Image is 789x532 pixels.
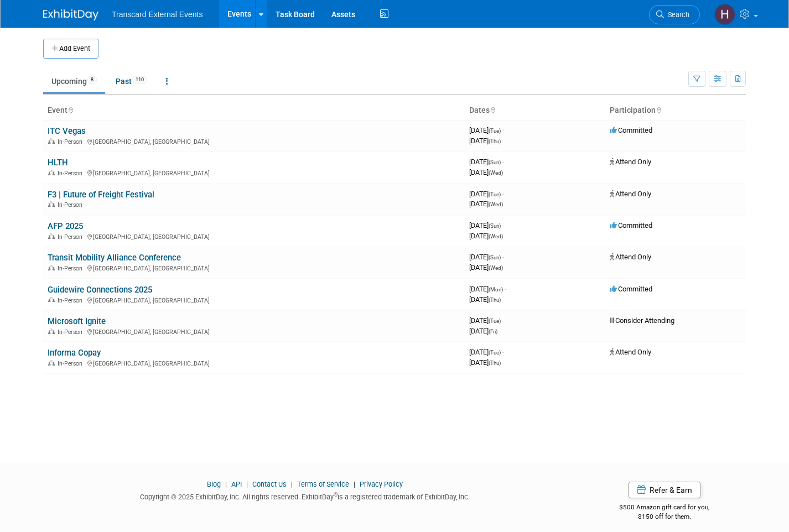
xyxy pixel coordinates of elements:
img: In-Person Event [48,265,55,270]
span: (Sun) [489,254,501,260]
span: 8 [87,76,97,84]
div: [GEOGRAPHIC_DATA], [GEOGRAPHIC_DATA] [48,263,460,272]
span: (Wed) [489,233,503,239]
span: (Tue) [489,318,501,324]
img: In-Person Event [48,233,55,239]
span: - [505,285,506,293]
img: Haille Dinger [714,4,735,25]
img: In-Person Event [48,297,55,302]
th: Participation [605,101,746,120]
span: [DATE] [469,232,503,240]
a: Privacy Policy [360,480,403,488]
img: In-Person Event [48,201,55,207]
a: Microsoft Ignite [48,316,106,326]
span: Committed [610,285,652,293]
a: Sort by Participation Type [656,106,661,114]
span: In-Person [58,360,86,367]
span: In-Person [58,201,86,208]
span: [DATE] [469,263,503,272]
a: Terms of Service [297,480,349,488]
span: - [502,158,504,166]
div: $150 off for them. [583,512,746,521]
span: Committed [610,221,652,230]
a: Sort by Start Date [490,106,495,114]
span: (Fri) [489,328,497,335]
img: In-Person Event [48,328,55,334]
span: | [222,480,230,488]
span: | [351,480,358,488]
span: Transcard External Events [112,10,203,19]
a: Contact Us [252,480,287,488]
a: F3 | Future of Freight Festival [48,190,154,200]
span: - [502,253,504,261]
span: [DATE] [469,327,497,335]
span: 110 [132,76,147,84]
a: Guidewire Connections 2025 [48,285,152,295]
span: [DATE] [469,190,504,198]
span: (Wed) [489,170,503,176]
span: Search [664,11,689,19]
span: Attend Only [610,158,651,166]
a: Refer & Earn [628,482,701,498]
span: (Tue) [489,350,501,356]
span: [DATE] [469,221,504,230]
div: [GEOGRAPHIC_DATA], [GEOGRAPHIC_DATA] [48,358,460,367]
span: - [502,316,504,325]
span: [DATE] [469,168,503,176]
th: Dates [465,101,605,120]
a: Blog [207,480,221,488]
span: [DATE] [469,126,504,134]
a: ITC Vegas [48,126,86,136]
span: (Wed) [489,265,503,271]
span: In-Person [58,170,86,177]
span: [DATE] [469,137,501,145]
a: Transit Mobility Alliance Conference [48,253,181,263]
div: [GEOGRAPHIC_DATA], [GEOGRAPHIC_DATA] [48,327,460,336]
span: [DATE] [469,316,504,325]
span: - [502,348,504,356]
span: Attend Only [610,253,651,261]
span: In-Person [58,297,86,304]
span: [DATE] [469,348,504,356]
span: (Mon) [489,286,503,293]
a: Search [649,5,700,24]
span: In-Person [58,265,86,272]
span: In-Person [58,328,86,336]
div: [GEOGRAPHIC_DATA], [GEOGRAPHIC_DATA] [48,137,460,145]
span: [DATE] [469,200,503,208]
a: Sort by Event Name [68,106,73,114]
img: In-Person Event [48,170,55,175]
div: Copyright © 2025 ExhibitDay, Inc. All rights reserved. ExhibitDay is a registered trademark of Ex... [43,489,566,502]
span: In-Person [58,233,86,241]
a: Informa Copay [48,348,101,358]
span: Attend Only [610,190,651,198]
span: - [502,126,504,134]
span: [DATE] [469,285,506,293]
span: (Thu) [489,360,501,366]
div: [GEOGRAPHIC_DATA], [GEOGRAPHIC_DATA] [48,232,460,241]
span: (Tue) [489,191,501,197]
a: Past110 [107,71,155,92]
span: - [502,221,504,230]
span: [DATE] [469,295,501,304]
span: Attend Only [610,348,651,356]
img: In-Person Event [48,138,55,144]
a: API [231,480,242,488]
sup: ® [334,492,338,498]
span: (Wed) [489,201,503,207]
span: (Tue) [489,128,501,134]
img: ExhibitDay [43,9,98,20]
span: [DATE] [469,158,504,166]
span: - [502,190,504,198]
span: Consider Attending [610,316,674,325]
span: [DATE] [469,358,501,367]
span: Committed [610,126,652,134]
span: (Thu) [489,138,501,144]
span: (Sun) [489,159,501,165]
span: (Sun) [489,223,501,229]
span: [DATE] [469,253,504,261]
img: In-Person Event [48,360,55,366]
div: [GEOGRAPHIC_DATA], [GEOGRAPHIC_DATA] [48,295,460,304]
button: Add Event [43,39,98,59]
div: [GEOGRAPHIC_DATA], [GEOGRAPHIC_DATA] [48,168,460,177]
